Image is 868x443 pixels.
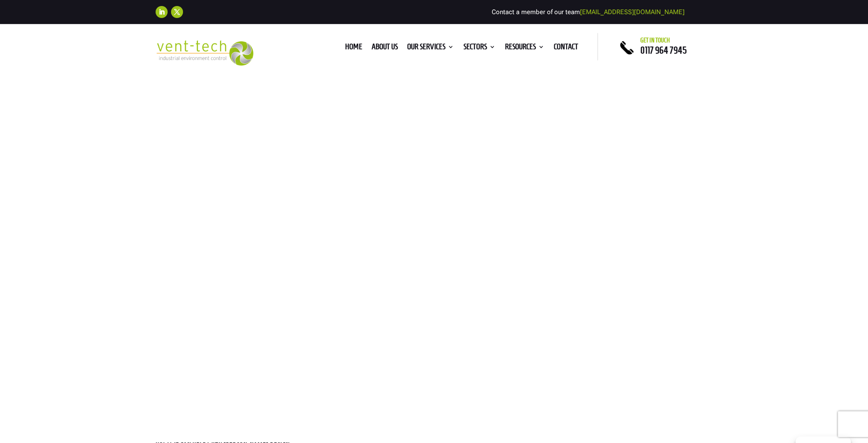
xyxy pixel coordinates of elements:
a: Resources [505,44,544,53]
span: Contact a member of our team [492,8,685,16]
span: Get in touch [640,37,670,44]
a: 0117 964 7945 [640,45,687,55]
a: Sectors [463,44,496,53]
a: Follow on LinkedIn [156,6,168,18]
a: Home [345,44,362,53]
a: Our Services [407,44,454,53]
img: 2023-09-27T08_35_16.549ZVENT-TECH---Clear-background [156,40,254,66]
a: Contact [554,44,578,53]
a: About us [372,44,398,53]
a: [EMAIL_ADDRESS][DOMAIN_NAME] [580,8,685,16]
a: Follow on X [171,6,183,18]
